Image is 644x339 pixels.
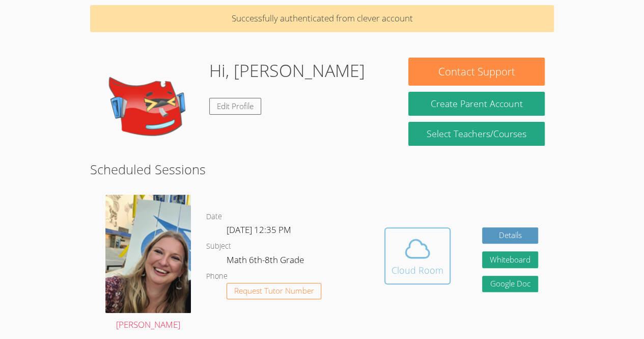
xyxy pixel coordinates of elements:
h1: Hi, [PERSON_NAME] [209,58,365,84]
a: Google Doc [482,276,538,293]
button: Request Tutor Number [227,283,322,300]
button: Create Parent Account [408,92,544,116]
button: Cloud Room [384,227,451,284]
a: Details [482,227,538,244]
img: sarah.png [105,195,191,313]
button: Contact Support [408,58,544,86]
dt: Subject [206,240,231,253]
h2: Scheduled Sessions [90,160,554,179]
div: Cloud Room [391,263,443,277]
a: [PERSON_NAME] [105,195,191,332]
span: Request Tutor Number [234,287,314,295]
a: Edit Profile [209,98,261,115]
button: Whiteboard [482,251,538,268]
span: [DATE] 12:35 PM [227,224,291,236]
p: Successfully authenticated from clever account [90,5,554,32]
img: default.png [99,58,201,160]
dd: Math 6th-8th Grade [227,253,306,270]
a: Select Teachers/Courses [408,122,544,146]
dt: Phone [206,270,228,283]
dt: Date [206,211,222,223]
